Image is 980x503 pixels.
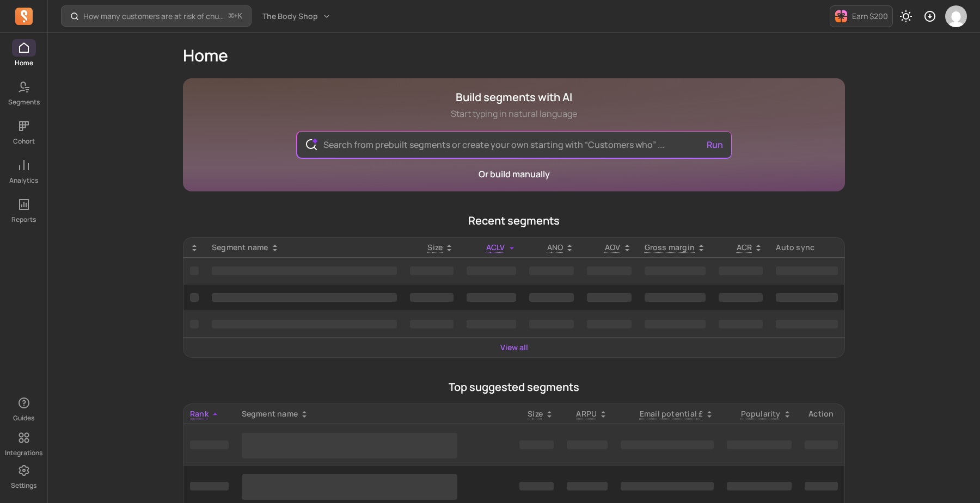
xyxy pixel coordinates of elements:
span: ‌ [587,293,631,302]
button: Toggle dark mode [895,5,917,27]
p: Segments [8,98,40,107]
p: Top suggested segments [183,380,845,395]
p: Cohort [13,137,35,146]
span: ‌ [242,474,457,500]
a: Or build manually [479,168,550,180]
div: Segment name [242,408,506,419]
span: ‌ [190,320,199,328]
h1: Build segments with AI [451,90,577,105]
span: Size [427,242,443,252]
span: ‌ [645,293,706,302]
button: How many customers are at risk of churning?⌘+K [61,5,252,27]
span: ‌ [190,440,229,449]
p: ARPU [576,408,597,419]
p: AOV [605,242,621,253]
span: ‌ [190,293,199,302]
button: The Body Shop [256,7,338,26]
span: ‌ [212,266,397,275]
span: ‌ [719,266,763,275]
button: Run [702,134,727,156]
span: ‌ [529,320,574,328]
span: ‌ [529,266,574,275]
span: ‌ [621,482,714,490]
p: Popularity [741,408,781,419]
p: ACR [737,242,752,253]
span: ‌ [719,320,763,328]
span: ‌ [776,293,838,302]
span: ‌ [587,320,631,328]
span: Size [528,408,543,419]
p: Settings [11,481,36,490]
p: Integrations [5,449,42,457]
span: ‌ [212,293,397,302]
button: Earn $200 [830,5,893,27]
span: ‌ [410,320,454,328]
input: Search from prebuilt segments or create your own starting with “Customers who” ... [315,132,714,158]
span: ‌ [727,482,791,490]
span: ACLV [486,242,505,252]
span: ‌ [776,266,838,275]
span: ‌ [467,320,516,328]
span: ‌ [519,440,554,449]
img: avatar [945,5,967,27]
h1: Home [183,46,845,65]
span: + [229,10,242,22]
p: Recent segments [183,213,845,228]
span: ‌ [410,293,454,302]
span: ‌ [621,440,714,449]
span: Rank [190,408,209,419]
span: ‌ [529,293,574,302]
span: ‌ [645,320,706,328]
span: ‌ [242,433,457,458]
span: ‌ [567,482,608,490]
span: ‌ [567,440,608,449]
kbd: ⌘ [228,10,234,23]
span: ‌ [410,266,454,275]
p: Home [15,59,33,67]
p: Analytics [9,176,38,185]
span: ‌ [805,482,838,490]
span: ‌ [519,482,554,490]
span: ‌ [587,266,631,275]
span: ‌ [719,293,763,302]
p: Guides [13,414,34,423]
span: ‌ [467,293,516,302]
span: ANO [547,242,563,252]
kbd: K [238,12,242,21]
span: ‌ [727,440,791,449]
p: Email potential £ [640,408,703,419]
p: Reports [11,215,36,224]
span: ‌ [212,320,397,328]
p: Gross margin [645,242,695,253]
div: Action [805,408,838,419]
span: ‌ [190,266,199,275]
p: Start typing in natural language [451,107,577,120]
a: View all [500,342,528,353]
div: Segment name [212,242,397,253]
span: ‌ [467,266,516,275]
p: How many customers are at risk of churning? [83,11,224,22]
span: The Body Shop [262,11,318,22]
p: Earn $200 [852,11,888,22]
span: ‌ [776,320,838,328]
span: ‌ [190,482,229,490]
span: ‌ [645,266,706,275]
div: Auto sync [776,242,838,253]
button: Guides [12,392,36,425]
span: ‌ [805,440,838,449]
